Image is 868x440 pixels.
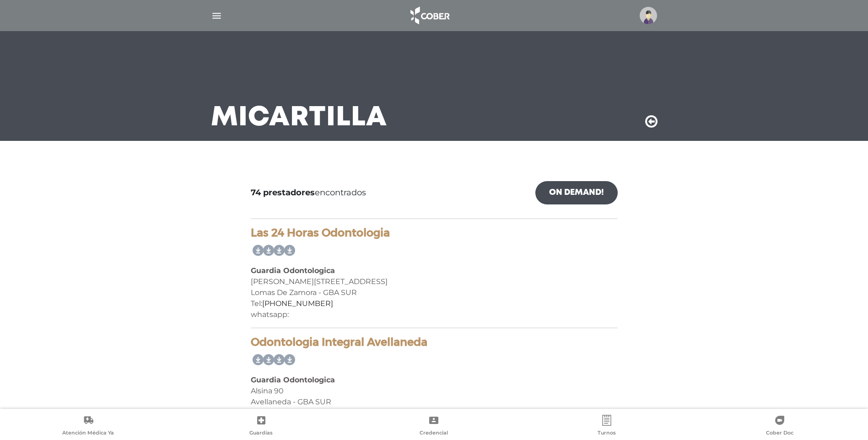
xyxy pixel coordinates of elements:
[2,415,175,438] a: Atención Médica Ya
[251,386,618,397] div: Alsina 90
[640,7,657,24] img: profile-placeholder.svg
[211,106,387,130] h3: Mi Cartilla
[262,408,297,417] a: 4201-7195
[520,415,693,438] a: Turnos
[251,226,618,240] h4: Las 24 Horas Odontologia
[249,429,273,438] span: Guardias
[251,376,335,384] b: Guardia Odontologica
[598,429,616,438] span: Turnos
[251,287,618,298] div: Lomas De Zamora - GBA SUR
[251,266,335,275] b: Guardia Odontologica
[251,187,366,199] span: encontrados
[251,188,315,198] b: 74 prestadores
[251,397,618,408] div: Avellaneda - GBA SUR
[251,276,618,287] div: [PERSON_NAME][STREET_ADDRESS]
[251,298,618,309] div: Tel:
[251,336,618,349] h4: Odontologia Integral Avellaneda
[420,429,448,438] span: Credencial
[251,309,618,320] div: whatsapp:
[535,181,618,204] a: On Demand!
[251,408,618,419] div: Tel:
[405,5,453,27] img: logo_cober_home-white.png
[766,429,793,438] span: Cober Doc
[348,415,521,438] a: Credencial
[211,10,222,21] img: Cober_menu-lines-white.svg
[693,415,866,438] a: Cober Doc
[62,429,114,438] span: Atención Médica Ya
[262,299,333,308] a: [PHONE_NUMBER]
[175,415,348,438] a: Guardias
